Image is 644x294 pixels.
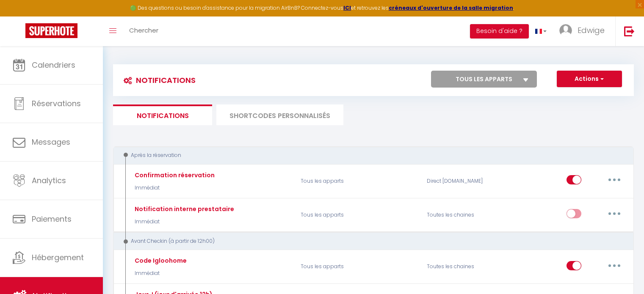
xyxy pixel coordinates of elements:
span: Réservations [32,98,81,109]
div: Toutes les chaines [421,203,506,227]
p: Immédiat [133,218,234,226]
div: Code Igloohome [133,256,187,265]
li: Notifications [113,104,212,125]
li: SHORTCODES PERSONNALISÉS [216,104,343,125]
span: Calendriers [32,60,75,70]
div: Avant Checkin (à partir de 12h00) [121,237,616,245]
span: Analytics [32,175,66,186]
span: Hébergement [32,252,84,263]
span: Paiements [32,214,72,224]
div: Notification interne prestataire [133,204,234,214]
div: Toutes les chaines [421,255,506,279]
button: Besoin d'aide ? [470,24,529,38]
p: Tous les apparts [295,255,421,279]
h3: Notifications [119,71,196,90]
span: Edwige [578,25,605,36]
img: Super Booking [25,23,77,38]
span: Messages [32,137,70,147]
p: Immédiat [133,269,187,278]
p: Tous les apparts [295,203,421,227]
a: créneaux d'ouverture de la salle migration [389,4,513,11]
a: ... Edwige [553,16,615,46]
p: Immédiat [133,184,215,192]
p: Tous les apparts [295,169,421,193]
a: Chercher [123,16,165,46]
div: Confirmation réservation [133,170,215,180]
div: Après la réservation [121,151,616,159]
img: ... [559,24,572,37]
img: logout [624,26,635,36]
span: Chercher [129,26,158,35]
button: Actions [557,71,622,88]
div: Direct [DOMAIN_NAME] [421,169,506,193]
a: ICI [343,4,351,11]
